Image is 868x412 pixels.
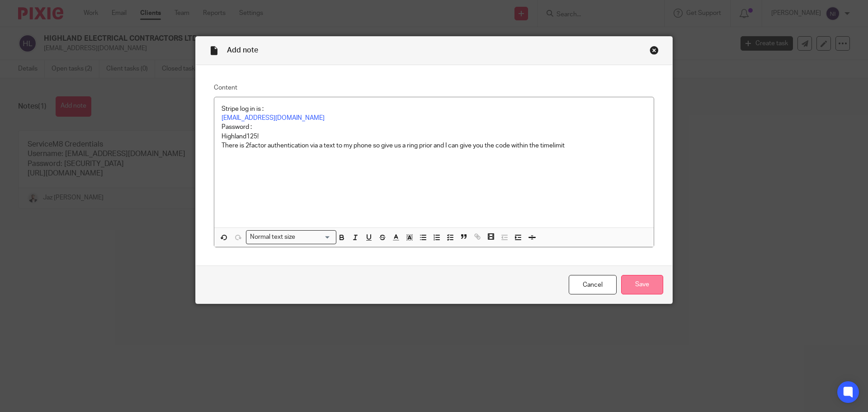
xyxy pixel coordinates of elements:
[222,123,646,132] p: Password :
[298,232,331,242] input: Search for option
[222,104,646,114] p: Stripe log in is :
[222,132,646,141] p: Highland125!
[222,141,646,150] p: There is 2factor authentication via a text to my phone so give us a ring prior and I can give you...
[621,275,663,294] input: Save
[227,47,258,54] span: Add note
[248,232,297,242] span: Normal text size
[650,46,659,55] div: Close this dialog window
[214,83,654,92] label: Content
[569,275,617,294] a: Cancel
[222,115,325,121] a: [EMAIL_ADDRESS][DOMAIN_NAME]
[246,230,336,244] div: Search for option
